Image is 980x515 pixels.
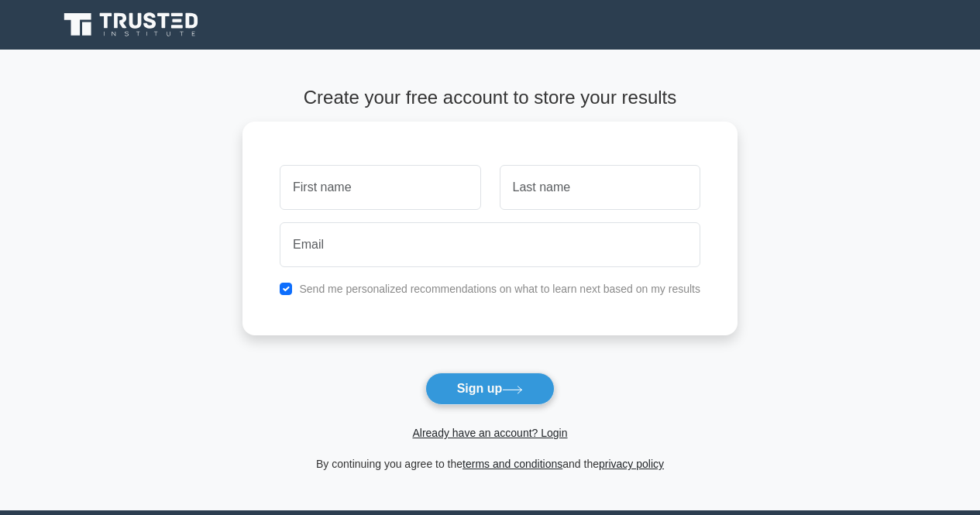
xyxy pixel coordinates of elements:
a: Already have an account? Login [412,427,567,439]
a: privacy policy [599,458,664,470]
a: terms and conditions [462,458,562,470]
input: Email [280,222,700,267]
input: Last name [500,165,700,210]
h4: Create your free account to store your results [242,87,738,109]
div: By continuing you agree to the and the [233,455,747,473]
button: Sign up [425,373,555,405]
input: First name [280,165,480,210]
label: Send me personalized recommendations on what to learn next based on my results [299,283,700,295]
